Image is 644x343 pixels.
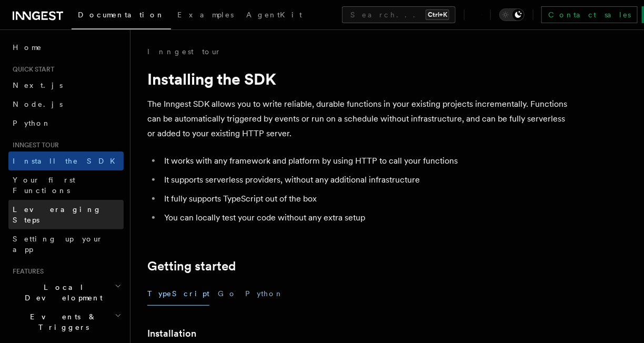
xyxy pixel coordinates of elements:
[499,8,525,21] button: Toggle dark mode
[147,326,196,341] a: Installation
[8,200,124,229] a: Leveraging Steps
[541,6,638,23] a: Contact sales
[13,205,102,224] span: Leveraging Steps
[147,97,568,141] p: The Inngest SDK allows you to write reliable, durable functions in your existing projects increme...
[78,11,165,19] span: Documentation
[8,141,59,149] span: Inngest tour
[13,119,51,127] span: Python
[246,11,302,19] span: AgentKit
[147,259,236,274] a: Getting started
[171,3,240,28] a: Examples
[161,210,568,225] li: You can locally test your code without any extra setup
[8,38,124,57] a: Home
[8,170,124,200] a: Your first Functions
[8,229,124,259] a: Setting up your app
[426,9,449,20] kbd: Ctrl+K
[147,282,209,306] button: TypeScript
[8,267,44,276] span: Features
[13,100,63,108] span: Node.js
[245,282,284,306] button: Python
[240,3,308,28] a: AgentKit
[147,46,221,57] a: Inngest tour
[8,76,124,95] a: Next.js
[8,307,124,337] button: Events & Triggers
[8,95,124,114] a: Node.js
[161,173,568,187] li: It supports serverless providers, without any additional infrastructure
[177,11,234,19] span: Examples
[8,278,124,307] button: Local Development
[342,6,456,23] button: Search...Ctrl+K
[13,235,103,254] span: Setting up your app
[161,154,568,168] li: It works with any framework and platform by using HTTP to call your functions
[13,42,42,53] span: Home
[218,282,237,306] button: Go
[13,157,122,165] span: Install the SDK
[8,152,124,170] a: Install the SDK
[147,69,568,88] h1: Installing the SDK
[161,191,568,206] li: It fully supports TypeScript out of the box
[8,114,124,133] a: Python
[13,176,75,195] span: Your first Functions
[8,311,115,332] span: Events & Triggers
[72,3,171,29] a: Documentation
[13,81,63,89] span: Next.js
[8,282,115,303] span: Local Development
[8,65,54,74] span: Quick start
